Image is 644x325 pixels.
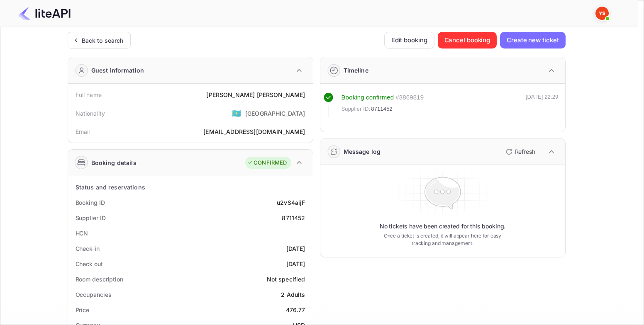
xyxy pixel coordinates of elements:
p: No tickets have been created for this booking. [380,222,506,230]
div: Nationality [76,109,105,118]
img: LiteAPI Logo [18,7,71,20]
div: Occupancies [76,290,112,299]
div: Back to search [82,36,124,45]
div: u2vS4aijF [277,198,305,207]
div: Check-in [76,244,100,253]
span: United States [232,106,241,121]
p: Refresh [515,147,535,156]
button: Create new ticket [500,32,565,49]
div: Message log [344,147,381,156]
div: [DATE] [286,244,305,253]
div: CONFIRMED [247,159,287,167]
div: Price [76,306,90,314]
div: Room description [76,275,123,284]
div: [EMAIL_ADDRESS][DOMAIN_NAME] [203,127,305,136]
div: Booking ID [76,198,105,207]
div: Full name [76,90,102,99]
div: HCN [76,229,88,238]
div: 8711452 [282,213,305,222]
div: Booking details [91,158,137,167]
div: # 3869819 [395,93,424,102]
div: Guest information [91,66,144,75]
div: [PERSON_NAME] [PERSON_NAME] [206,90,305,99]
div: Email [76,127,90,136]
div: 2 Adults [281,290,305,299]
div: [DATE] 22:29 [526,93,559,117]
span: Supplier ID: [342,105,371,113]
div: [GEOGRAPHIC_DATA] [245,109,305,118]
span: 8711452 [371,105,393,113]
img: Yandex Support [595,7,609,20]
div: Not specified [267,275,305,284]
div: [DATE] [286,260,305,268]
div: Timeline [344,66,368,75]
div: Check out [76,260,103,268]
button: Edit booking [384,32,434,49]
div: 476.77 [286,306,305,314]
button: Cancel booking [438,32,497,49]
div: Supplier ID [76,213,106,222]
div: Status and reservations [76,183,145,192]
div: Booking confirmed [342,93,394,102]
p: Once a ticket is created, it will appear here for easy tracking and management. [377,232,508,247]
